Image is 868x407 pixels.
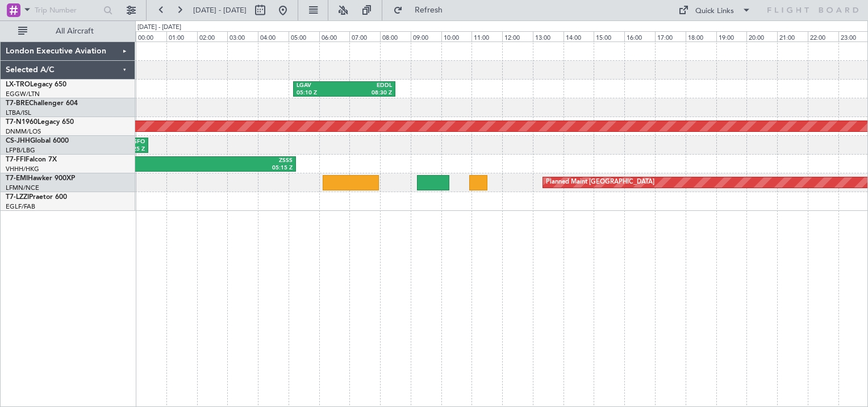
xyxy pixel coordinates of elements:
[6,81,30,88] span: LX-TRO
[405,6,453,14] span: Refresh
[6,184,39,192] a: LFMN/NCE
[6,175,75,182] a: T7-EMIHawker 900XP
[166,31,197,41] div: 01:00
[471,31,502,41] div: 11:00
[258,31,289,41] div: 04:00
[6,119,74,126] a: T7-N1960Legacy 650
[197,31,228,41] div: 02:00
[344,82,392,90] div: EDDL
[6,165,39,173] a: VHHH/HKG
[533,31,564,41] div: 13:00
[546,174,654,191] div: Planned Maint [GEOGRAPHIC_DATA]
[119,157,293,165] div: ZSSS
[193,5,247,15] span: [DATE] - [DATE]
[686,31,716,41] div: 18:00
[6,194,67,201] a: T7-LZZIPraetor 600
[289,31,319,41] div: 05:00
[297,82,344,90] div: LGAV
[6,175,28,182] span: T7-EMI
[746,31,777,41] div: 20:00
[227,31,258,41] div: 03:00
[502,31,533,41] div: 12:00
[6,100,29,107] span: T7-BRE
[594,31,624,41] div: 15:00
[777,31,808,41] div: 21:00
[136,31,166,41] div: 00:00
[119,164,293,172] div: 05:15 Z
[808,31,838,41] div: 22:00
[6,119,37,126] span: T7-N1960
[6,156,26,163] span: T7-FFI
[673,1,757,19] button: Quick Links
[624,31,655,41] div: 16:00
[6,138,69,144] a: CS-JHHGlobal 6000
[6,194,29,201] span: T7-LZZI
[319,31,350,41] div: 06:00
[6,156,57,163] a: T7-FFIFalcon 7X
[35,2,100,19] input: Trip Number
[297,89,344,97] div: 05:10 Z
[6,127,41,136] a: DNMM/LOS
[6,100,78,107] a: T7-BREChallenger 604
[137,23,181,32] div: [DATE] - [DATE]
[411,31,441,41] div: 09:00
[695,6,734,17] div: Quick Links
[441,31,472,41] div: 10:00
[388,1,456,19] button: Refresh
[6,202,35,211] a: EGLF/FAB
[6,90,40,98] a: EGGW/LTN
[716,31,747,41] div: 19:00
[380,31,411,41] div: 08:00
[344,89,392,97] div: 08:30 Z
[6,146,35,155] a: LFPB/LBG
[564,31,594,41] div: 14:00
[6,81,66,88] a: LX-TROLegacy 650
[6,109,31,117] a: LTBA/ISL
[655,31,686,41] div: 17:00
[30,27,120,35] span: All Aircraft
[6,138,30,144] span: CS-JHH
[349,31,380,41] div: 07:00
[12,22,123,40] button: All Aircraft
